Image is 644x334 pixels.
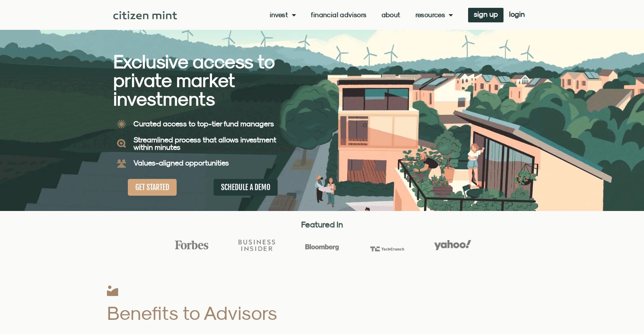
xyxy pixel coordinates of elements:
[270,11,296,19] a: Invest
[221,183,270,192] span: SCHEDULE A DEMO
[173,240,210,250] img: Forbes Logo
[133,158,229,167] b: Values-aligned opportunities
[468,8,503,22] a: sign up
[416,11,453,19] a: Resources
[107,303,388,322] h2: Benefits to Advisors
[214,179,278,196] a: SCHEDULE A DEMO
[503,8,530,22] a: login
[311,11,366,19] a: Financial Advisors
[113,52,296,108] h2: Exclusive access to private market investments
[270,11,453,19] nav: Menu
[301,220,343,229] strong: Featured In
[509,12,525,17] span: login
[474,12,498,17] span: sign up
[133,119,274,128] b: Curated access to top-tier fund managers
[128,179,177,196] a: GET STARTED
[135,183,169,192] span: GET STARTED
[113,11,177,19] img: Citizen Mint
[133,135,276,151] b: Streamlined process that allows investment within minutes
[382,11,401,19] a: About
